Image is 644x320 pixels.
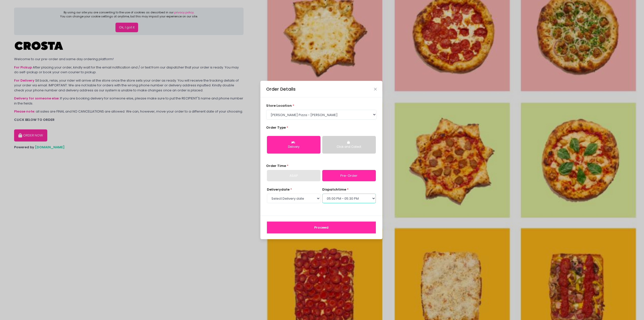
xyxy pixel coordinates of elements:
[267,136,320,154] button: Delivery
[322,136,376,154] button: Click and Collect
[326,145,372,149] div: Click and Collect
[322,170,376,182] a: Pre-Order
[374,88,377,90] button: Close
[270,145,317,149] div: Delivery
[266,86,296,92] div: Order Details
[322,187,346,192] span: dispatch time
[266,103,292,108] span: store location
[267,222,376,234] button: Proceed
[266,125,286,130] span: Order Type
[266,163,286,168] span: Order Time
[267,187,290,192] span: Delivery date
